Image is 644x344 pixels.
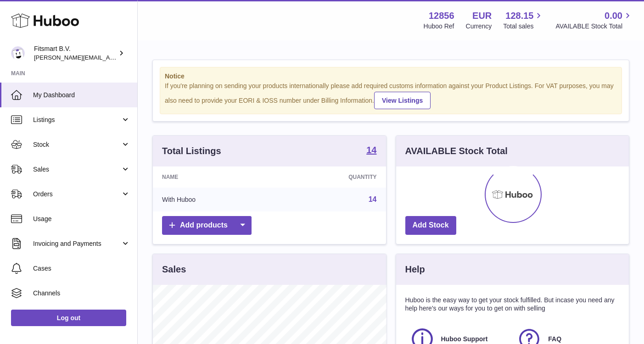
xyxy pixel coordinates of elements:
span: My Dashboard [33,91,130,100]
a: 14 [369,195,377,203]
td: With Huboo [153,188,276,211]
span: Listings [33,116,121,124]
span: 0.00 [605,10,622,22]
th: Quantity [276,166,386,188]
div: Currency [466,22,492,31]
span: Total sales [503,22,544,31]
span: Stock [33,140,121,149]
a: 128.15 Total sales [503,10,544,31]
a: 0.00 AVAILABLE Stock Total [555,10,633,31]
span: Huboo Support [441,335,488,344]
h3: Sales [162,263,186,276]
a: Log out [11,310,126,326]
th: Name [153,166,276,188]
p: Huboo is the easy way to get your stock fulfilled. But incase you need any help here's our ways f... [405,296,620,313]
span: Orders [33,190,121,199]
span: Channels [33,289,130,298]
span: [PERSON_NAME][EMAIL_ADDRESS][DOMAIN_NAME] [34,54,184,61]
h3: Total Listings [162,145,221,157]
div: If you're planning on sending your products internationally please add required customs informati... [165,82,617,109]
a: View Listings [374,92,431,109]
strong: 12856 [429,10,454,22]
span: Cases [33,264,130,273]
span: Sales [33,165,121,174]
div: Huboo Ref [424,22,454,31]
a: 14 [366,145,376,156]
strong: Notice [165,72,617,81]
span: AVAILABLE Stock Total [555,22,633,31]
span: FAQ [548,335,561,344]
span: Invoicing and Payments [33,239,121,248]
img: jonathan@leaderoo.com [11,46,25,60]
span: 128.15 [505,10,533,22]
h3: Help [405,263,425,276]
div: Fitsmart B.V. [34,44,117,62]
a: Add products [162,216,252,235]
strong: 14 [366,145,376,155]
strong: EUR [472,10,492,22]
span: Usage [33,215,130,223]
a: Add Stock [405,216,456,235]
h3: AVAILABLE Stock Total [405,145,508,157]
